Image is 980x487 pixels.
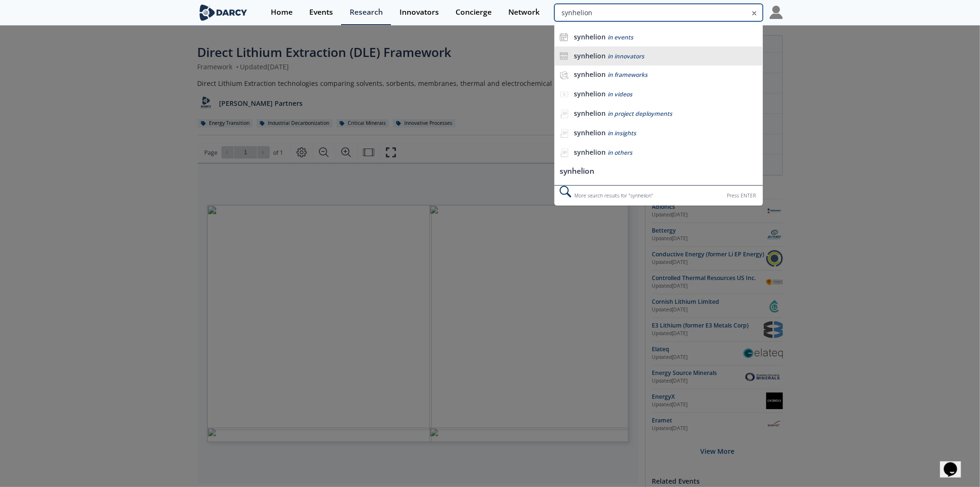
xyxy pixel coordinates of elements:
[608,33,633,41] span: in events
[727,191,756,201] div: Press ENTER
[608,110,672,118] span: in project deployments
[400,9,439,16] div: Innovators
[309,9,333,16] div: Events
[608,71,647,79] span: in frameworks
[574,109,606,118] b: synhelion
[508,9,540,16] div: Network
[554,163,762,180] li: synhelion
[554,4,762,21] input: Advanced Search
[574,70,606,79] b: synhelion
[560,33,568,41] img: icon
[770,6,783,19] img: Profile
[574,32,606,41] b: synhelion
[574,128,606,137] b: synhelion
[456,9,492,16] div: Concierge
[608,90,632,98] span: in videos
[198,4,249,21] img: logo-wide.svg
[608,129,636,137] span: in insights
[554,185,762,206] div: More search results for " synhelion "
[574,89,606,98] b: synhelion
[608,52,644,60] span: in innovators
[574,51,606,60] b: synhelion
[608,149,632,157] span: in others
[574,148,606,157] b: synhelion
[271,9,293,16] div: Home
[350,9,383,16] div: Research
[940,449,970,478] iframe: chat widget
[560,52,568,60] img: icon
